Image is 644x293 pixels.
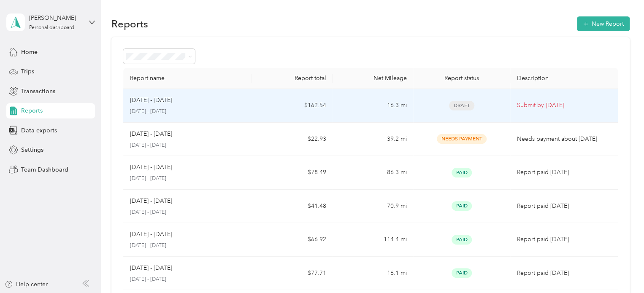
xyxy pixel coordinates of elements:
[252,257,333,290] td: $77.71
[517,101,611,110] p: Submit by [DATE]
[130,242,246,250] p: [DATE] - [DATE]
[130,163,172,172] p: [DATE] - [DATE]
[123,68,252,89] th: Report name
[333,190,413,223] td: 70.9 mi
[130,175,246,183] p: [DATE] - [DATE]
[517,235,611,244] p: Report paid [DATE]
[21,87,55,96] span: Transactions
[449,101,474,110] span: Draft
[111,19,148,28] h1: Reports
[333,68,413,89] th: Net Mileage
[577,16,630,31] button: New Report
[130,142,246,149] p: [DATE] - [DATE]
[252,156,333,190] td: $78.49
[597,246,644,293] iframe: Everlance-gr Chat Button Frame
[252,89,333,123] td: $162.54
[517,269,611,278] p: Report paid [DATE]
[252,123,333,156] td: $22.93
[252,68,333,89] th: Report total
[452,268,472,278] span: Paid
[130,209,246,216] p: [DATE] - [DATE]
[517,134,611,144] p: Needs payment about [DATE]
[333,223,413,257] td: 114.4 mi
[29,25,74,30] div: Personal dashboard
[21,67,34,76] span: Trips
[333,123,413,156] td: 39.2 mi
[21,48,38,56] span: Home
[252,190,333,223] td: $41.48
[452,168,472,177] span: Paid
[130,276,246,283] p: [DATE] - [DATE]
[252,223,333,257] td: $66.92
[29,13,82,22] div: [PERSON_NAME]
[21,126,57,135] span: Data exports
[130,263,172,273] p: [DATE] - [DATE]
[333,89,413,123] td: 16.3 mi
[130,230,172,239] p: [DATE] - [DATE]
[21,165,68,174] span: Team Dashboard
[452,235,472,245] span: Paid
[333,257,413,290] td: 16.1 mi
[510,68,618,89] th: Description
[437,134,487,144] span: Needs Payment
[130,129,172,139] p: [DATE] - [DATE]
[333,156,413,190] td: 86.3 mi
[5,280,48,289] button: Help center
[517,202,611,211] p: Report paid [DATE]
[130,108,246,116] p: [DATE] - [DATE]
[21,145,43,154] span: Settings
[517,168,611,177] p: Report paid [DATE]
[21,106,43,115] span: Reports
[452,201,472,211] span: Paid
[130,96,172,105] p: [DATE] - [DATE]
[420,75,503,82] div: Report status
[130,196,172,206] p: [DATE] - [DATE]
